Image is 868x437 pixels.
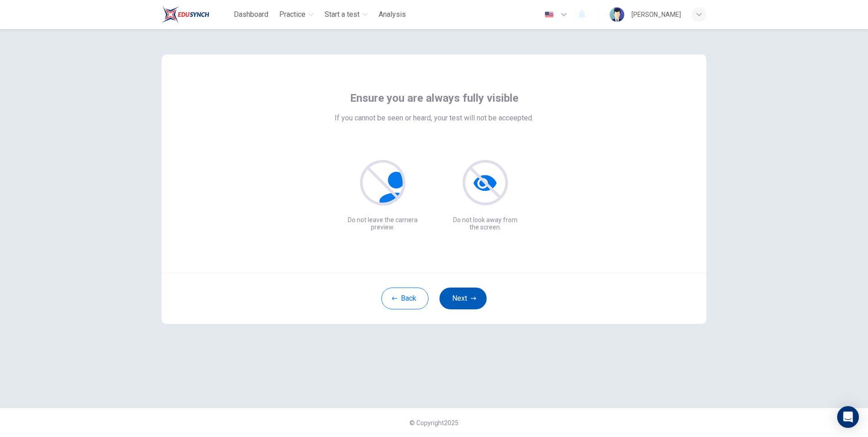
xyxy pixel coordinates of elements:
div: Open Intercom Messenger [837,406,859,428]
p: Do not look away from the screen. [449,216,522,231]
img: en [543,11,555,18]
span: Dashboard [234,9,268,20]
div: [PERSON_NAME] [631,9,681,20]
span: Start a test [325,9,360,20]
p: Do not leave the camera preview. [346,216,419,231]
span: Practice [279,9,306,20]
button: Next [439,288,487,309]
button: Start a test [321,6,371,23]
button: Practice [276,6,317,23]
span: If you cannot be seen or heard, your test will not be acceepted. [335,113,533,124]
a: Train Test logo [162,5,230,24]
span: Ensure you are always fully visible [350,91,518,105]
span: Analysis [379,9,406,20]
img: Profile picture [610,7,624,22]
button: Analysis [375,6,409,23]
button: Back [381,288,429,309]
button: Dashboard [230,6,272,23]
span: © Copyright 2025 [409,419,459,427]
img: Train Test logo [162,5,209,24]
